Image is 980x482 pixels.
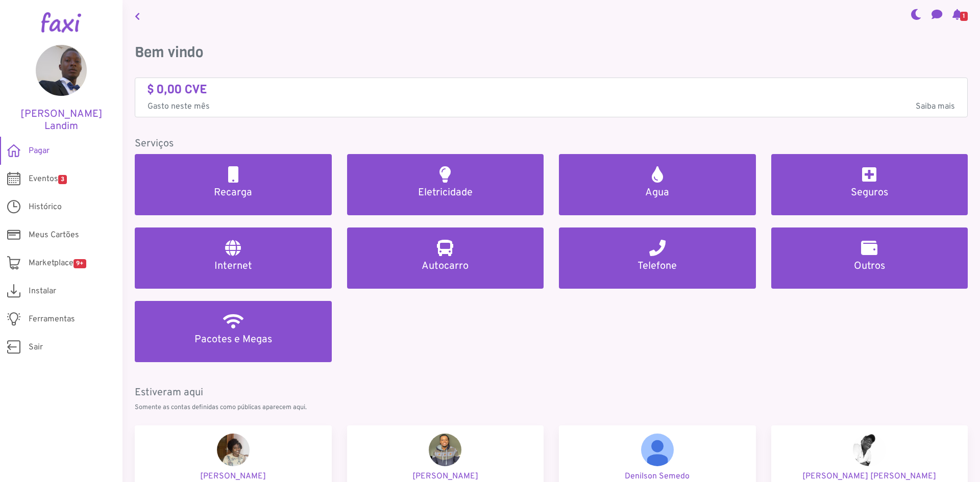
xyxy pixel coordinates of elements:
[359,187,532,199] h5: Eletricidade
[571,187,744,199] h5: Agua
[15,45,107,133] a: [PERSON_NAME] Landim
[853,434,886,466] img: Gil Alberto Garcia Varela
[783,260,956,272] h5: Outros
[148,100,955,113] p: Gasto neste mês
[217,434,250,466] img: Denise Mascarenhas
[29,313,75,325] span: Ferramentas
[135,44,968,61] h3: Bem vindo
[29,201,62,213] span: Histórico
[571,260,744,272] h5: Telefone
[73,259,86,268] span: 9+
[135,227,332,289] a: Internet
[960,12,968,21] span: 1
[148,82,955,113] a: $ 0,00 CVE Gasto neste mêsSaiba mais
[29,229,79,241] span: Meus Cartões
[147,334,320,346] h5: Pacotes e Megas
[147,187,320,199] h5: Recarga
[29,257,86,269] span: Marketplace
[771,154,968,215] a: Seguros
[429,434,461,466] img: Assis Ferreira
[29,173,67,185] span: Eventos
[559,227,756,289] a: Telefone
[783,187,956,199] h5: Seguros
[29,285,56,297] span: Instalar
[347,154,544,215] a: Eletricidade
[148,82,955,97] h4: $ 0,00 CVE
[135,154,332,215] a: Recarga
[15,108,107,133] h5: [PERSON_NAME] Landim
[58,175,67,184] span: 3
[135,138,968,150] h5: Serviços
[29,145,50,157] span: Pagar
[771,227,968,289] a: Outros
[135,403,968,413] p: Somente as contas definidas como públicas aparecem aqui.
[641,434,674,466] img: Denilson Semedo
[559,154,756,215] a: Agua
[135,387,968,399] h5: Estiveram aqui
[29,341,43,353] span: Sair
[135,301,332,362] a: Pacotes e Megas
[359,260,532,272] h5: Autocarro
[147,260,320,272] h5: Internet
[347,227,544,289] a: Autocarro
[916,100,955,113] span: Saiba mais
